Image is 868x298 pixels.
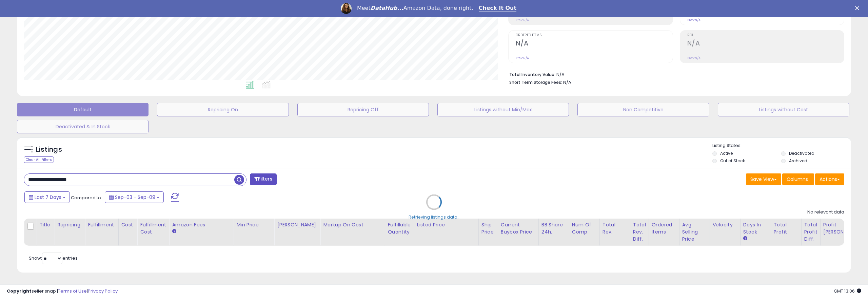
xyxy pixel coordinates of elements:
[509,79,562,85] b: Short Term Storage Fees:
[479,5,517,12] a: Check It Out
[371,5,403,11] i: DataHub...
[834,288,861,294] span: 2025-09-18 13:06 GMT
[58,288,87,294] a: Terms of Use
[7,288,118,295] div: seller snap | |
[509,72,555,77] b: Total Inventory Value:
[88,288,118,294] a: Privacy Policy
[577,103,709,116] button: Non Competitive
[516,56,529,60] small: Prev: N/A
[516,18,529,22] small: Prev: N/A
[855,6,862,10] div: Close
[563,79,571,86] span: N/A
[341,3,352,14] img: Profile image for Georgie
[437,103,569,116] button: Listings without Min/Max
[409,214,459,220] div: Retrieving listings data..
[687,39,844,49] h2: N/A
[17,103,149,116] button: Default
[297,103,429,116] button: Repricing Off
[687,18,701,22] small: Prev: N/A
[718,103,849,116] button: Listings without Cost
[516,34,672,37] span: Ordered Items
[157,103,289,116] button: Repricing On
[516,39,672,49] h2: N/A
[7,288,32,294] strong: Copyright
[357,5,473,12] div: Meet Amazon Data, done right.
[509,70,839,78] li: N/A
[687,56,701,60] small: Prev: N/A
[17,120,149,133] button: Deactivated & In Stock
[687,34,844,37] span: ROI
